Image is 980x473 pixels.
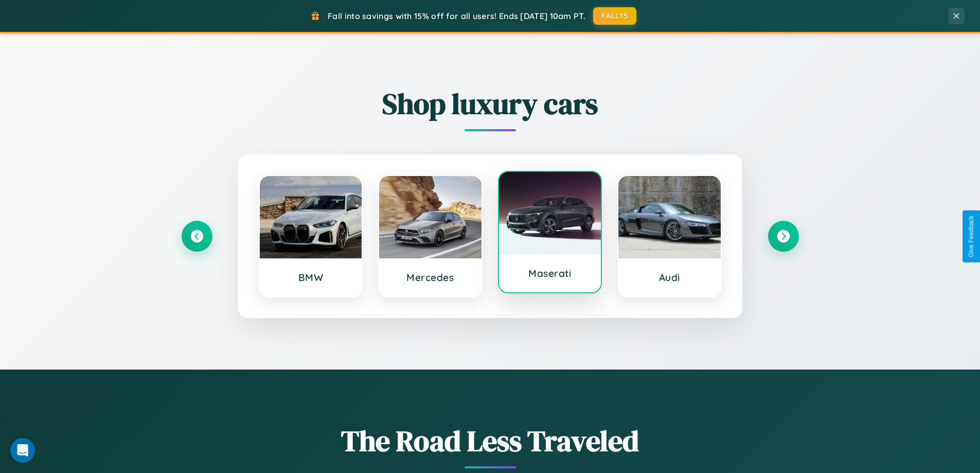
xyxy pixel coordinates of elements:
[389,271,471,284] h3: Mercedes
[629,271,710,284] h3: Audi
[328,11,585,21] span: Fall into savings with 15% off for all users! Ends [DATE] 10am PT.
[270,271,352,284] h3: BMW
[593,7,636,25] button: FALL15
[968,216,975,257] div: Give Feedback
[182,421,799,461] h1: The Road Less Traveled
[182,84,799,124] h2: Shop luxury cars
[509,267,591,279] h3: Maserati
[10,438,35,463] iframe: Intercom live chat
